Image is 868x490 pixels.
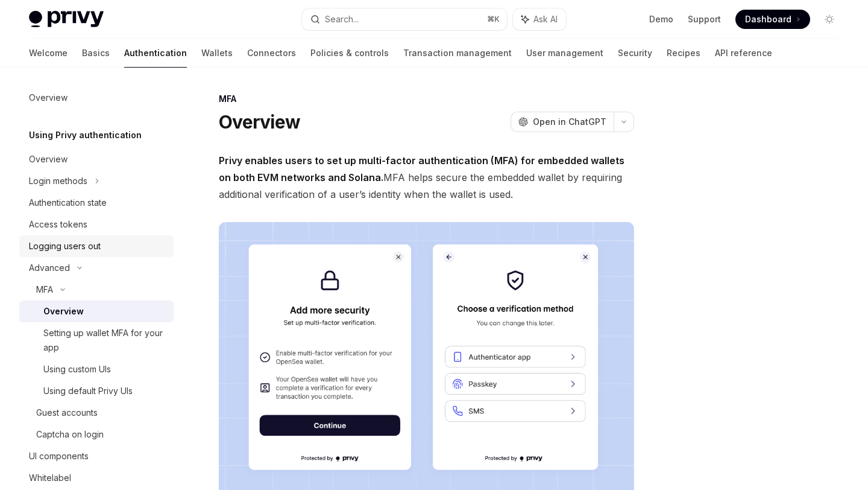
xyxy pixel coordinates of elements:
[29,239,101,253] div: Logging users out
[19,214,174,235] a: Access tokens
[219,152,634,203] span: MFA helps secure the embedded wallet by requiring additional verification of a user’s identity wh...
[29,449,89,463] div: UI components
[19,87,174,109] a: Overview
[19,424,174,445] a: Captcha on login
[219,93,634,105] div: MFA
[201,39,233,68] a: Wallets
[820,10,839,29] button: Toggle dark mode
[43,304,84,319] div: Overview
[124,39,187,68] a: Authentication
[511,112,614,132] button: Open in ChatGPT
[29,217,87,232] div: Access tokens
[219,111,300,133] h1: Overview
[43,326,166,355] div: Setting up wallet MFA for your app
[688,13,721,25] a: Support
[36,406,98,420] div: Guest accounts
[43,384,133,398] div: Using default Privy UIs
[29,39,68,68] a: Welcome
[36,427,104,442] div: Captcha on login
[526,39,603,68] a: User management
[19,445,174,467] a: UI components
[19,322,174,358] a: Setting up wallet MFA for your app
[29,261,70,275] div: Advanced
[29,11,104,28] img: light logo
[302,8,506,30] button: Search...⌘K
[487,14,500,24] span: ⌘ K
[403,39,512,68] a: Transaction management
[29,91,68,105] div: Overview
[29,152,68,167] div: Overview
[618,39,652,68] a: Security
[745,13,791,25] span: Dashboard
[43,362,111,377] div: Using custom UIs
[513,8,566,30] button: Ask AI
[310,39,389,68] a: Policies & controls
[533,13,558,25] span: Ask AI
[533,116,606,128] span: Open in ChatGPT
[29,471,71,485] div: Whitelabel
[19,467,174,489] a: Whitelabel
[19,148,174,170] a: Overview
[247,39,296,68] a: Connectors
[82,39,110,68] a: Basics
[19,301,174,322] a: Overview
[29,196,107,210] div: Authentication state
[649,13,673,25] a: Demo
[735,10,810,29] a: Dashboard
[325,12,359,27] div: Search...
[29,128,142,142] h5: Using Privy authentication
[29,174,87,188] div: Login methods
[19,358,174,380] a: Using custom UIs
[19,192,174,214] a: Authentication state
[715,39,772,68] a: API reference
[19,402,174,424] a: Guest accounts
[219,154,624,183] strong: Privy enables users to set up multi-factor authentication (MFA) for embedded wallets on both EVM ...
[19,235,174,257] a: Logging users out
[667,39,700,68] a: Recipes
[36,282,53,297] div: MFA
[19,380,174,402] a: Using default Privy UIs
